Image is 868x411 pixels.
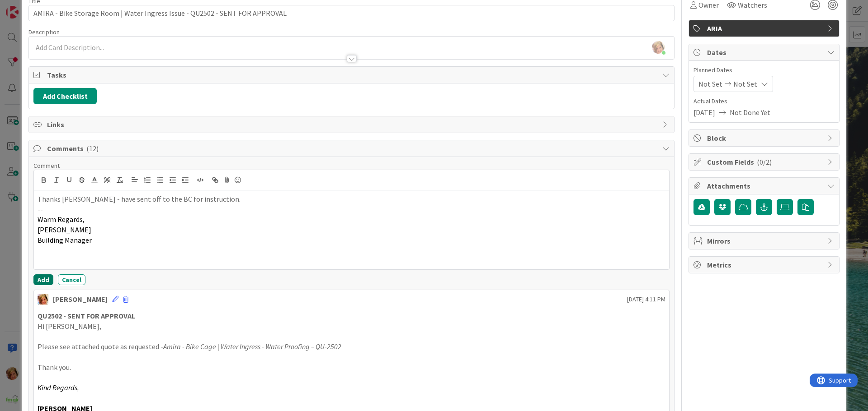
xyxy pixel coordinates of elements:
[38,194,665,204] p: Thanks [PERSON_NAME] - have sent off to the BC for instruction.
[58,274,85,285] button: Cancel
[38,311,135,320] strong: QU2502 - SENT FOR APPROVAL
[707,157,823,167] span: Custom Fields
[163,342,341,351] em: Amira - Bike Cage | Water Ingress - Water Proofing – QU-2502
[707,180,823,191] span: Attachments
[627,295,665,304] span: [DATE] 4:11 PM
[19,1,41,12] span: Support
[698,79,722,89] span: Not Set
[33,162,60,170] span: Comment
[707,236,823,246] span: Mirrors
[38,225,91,234] span: [PERSON_NAME]
[28,28,60,36] span: Description
[693,65,835,75] span: Planned Dates
[47,143,658,154] span: Comments
[38,215,85,224] span: Warm Regards,
[730,107,770,118] span: Not Done Yet
[33,274,53,285] button: Add
[693,107,715,118] span: [DATE]
[28,5,675,21] input: type card name here...
[707,23,823,34] span: ARIA
[38,294,48,305] img: KD
[38,383,79,392] em: Kind Regards,
[707,259,823,270] span: Metrics
[47,119,658,130] span: Links
[38,321,665,332] p: Hi [PERSON_NAME],
[733,79,757,89] span: Not Set
[86,144,99,153] span: ( 12 )
[707,133,823,143] span: Block
[33,88,97,104] button: Add Checklist
[47,69,658,80] span: Tasks
[707,47,823,58] span: Dates
[693,97,835,106] span: Actual Dates
[53,294,108,305] div: [PERSON_NAME]
[757,157,772,166] span: ( 0/2 )
[38,204,665,215] p: --
[38,236,92,245] span: Building Manager
[38,342,665,352] p: Please see attached quote as requested -
[652,41,665,54] img: KiSwxcFcLogleto2b8SsqFMDUcOqpmCz.jpg
[38,362,665,373] p: Thank you.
